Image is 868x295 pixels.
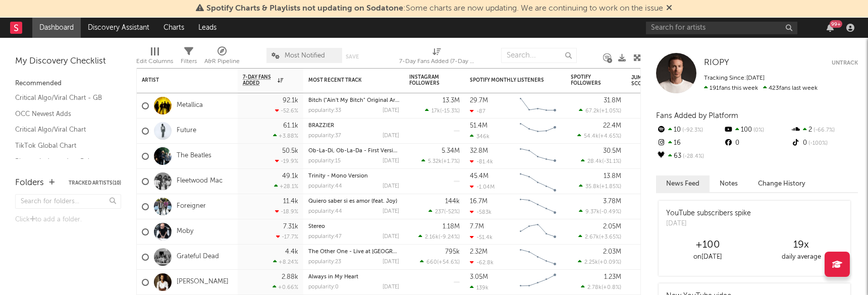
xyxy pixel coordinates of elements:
[32,18,81,38] a: Dashboard
[631,175,672,188] div: 72.6
[446,209,458,215] span: -52 %
[308,98,456,103] a: Bitch ("Ain't My Bitch" Original Arrangement Rough Mix)
[439,260,458,265] span: +54.6 %
[177,227,193,236] a: Moby
[15,156,111,176] a: Biggest Independent Releases This Week
[710,175,748,192] button: Notes
[579,183,621,190] div: ( )
[584,134,599,139] span: 54.4k
[383,158,399,164] div: [DATE]
[283,198,298,205] div: 11.4k
[399,43,475,72] div: 7-Day Fans Added (7-Day Fans Added)
[383,184,399,189] div: [DATE]
[81,18,156,38] a: Discovery Assistant
[581,284,621,290] div: ( )
[282,274,298,280] div: 2.88k
[704,85,758,91] span: 191 fans this week
[704,58,729,67] span: RIOPY
[656,112,738,120] span: Fans Added by Platform
[470,223,484,230] div: 7.7M
[604,173,621,180] div: 13.8M
[752,128,764,133] span: 0 %
[470,77,546,83] div: Spotify Monthly Listeners
[666,208,751,219] div: YouTube subscribers spike
[282,173,298,180] div: 49.1k
[308,184,342,189] div: popularity: 44
[666,219,751,229] div: [DATE]
[308,108,341,113] div: popularity: 33
[191,18,224,38] a: Leads
[308,284,339,290] div: popularity: 0
[704,58,729,68] a: RIOPY
[603,123,621,129] div: 22.4M
[308,224,325,229] a: Stereo
[383,284,399,290] div: [DATE]
[581,158,621,164] div: ( )
[631,125,672,137] div: 67.0
[142,77,218,83] div: Artist
[470,184,495,190] div: -1.04M
[308,98,399,103] div: Bitch ("Ain't My Bitch" Original Arrangement Rough Mix)
[470,148,488,154] div: 32.8M
[69,181,121,186] button: Tracked Artists(10)
[308,234,342,240] div: popularity: 47
[275,208,298,215] div: -18.9 %
[425,234,439,240] span: 2.16k
[681,128,703,133] span: -92.3 %
[631,251,672,263] div: 41.1
[656,137,723,150] div: 16
[428,208,460,215] div: ( )
[273,284,298,290] div: +0.66 %
[177,177,223,186] a: Fleetwood Mac
[443,97,460,104] div: 13.3M
[15,177,44,189] div: Folders
[585,184,600,190] span: 35.8k
[603,223,621,230] div: 2.05M
[577,133,621,139] div: ( )
[470,198,487,205] div: 16.7M
[603,285,620,290] span: +0.8 %
[177,127,196,135] a: Future
[274,183,298,190] div: +28.1 %
[661,251,754,263] div: on [DATE]
[308,133,341,139] div: popularity: 37
[308,123,334,129] a: BRAZZIER
[603,198,621,205] div: 3.78M
[631,100,672,112] div: 72.4
[426,260,437,265] span: 660
[308,249,399,255] div: The Other One - Live at Winterland, December 31, 1978
[604,97,621,104] div: 31.8M
[646,22,797,34] input: Search for artists
[442,148,460,154] div: 5.34M
[515,169,561,194] svg: Chart title
[283,123,298,129] div: 61.1k
[383,259,399,265] div: [DATE]
[631,226,672,238] div: 40.9
[308,158,341,164] div: popularity: 15
[435,209,444,215] span: 237
[177,253,219,261] a: Grateful Dead
[445,249,460,255] div: 795k
[631,75,657,87] div: Jump Score
[282,148,298,154] div: 50.5k
[631,276,672,288] div: 49.5
[587,285,602,290] span: 2.78k
[308,259,341,265] div: popularity: 23
[15,108,111,120] a: OCC Newest Adds
[308,274,399,280] div: Always in My Heart
[470,274,488,280] div: 3.05M
[578,259,621,265] div: ( )
[515,270,561,295] svg: Chart title
[177,152,211,160] a: The Beatles
[275,107,298,114] div: -52.6 %
[181,43,197,72] div: Filters
[273,133,298,139] div: +3.88 %
[585,234,599,240] span: 2.67k
[204,43,240,72] div: A&R Pipeline
[470,234,493,241] div: -51.4k
[723,124,790,137] div: 100
[515,144,561,169] svg: Chart title
[206,5,403,13] span: Spotify Charts & Playlists not updating on Sodatone
[656,150,723,163] div: 63
[604,274,621,280] div: 1.23M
